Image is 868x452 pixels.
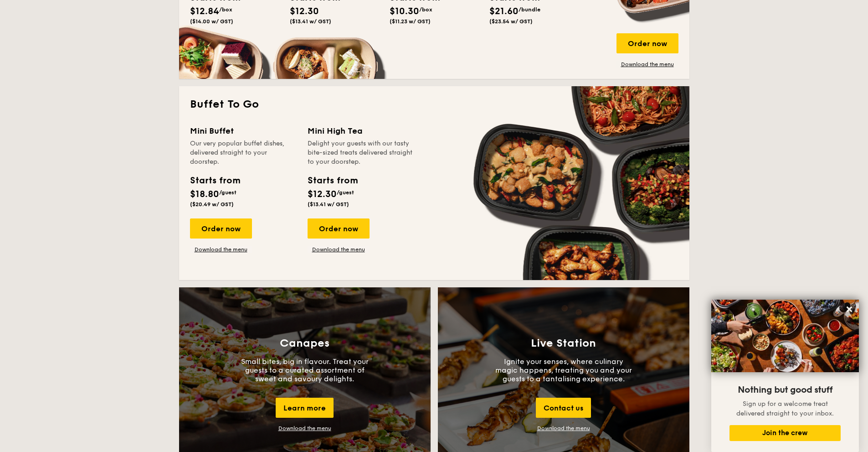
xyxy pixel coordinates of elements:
div: Order now [190,218,252,239]
img: DSC07876-Edit02-Large.jpeg [711,300,859,372]
div: Mini High Tea [308,125,414,137]
span: $12.30 [290,6,319,17]
div: Starts from [308,174,357,187]
div: Download the menu [278,425,331,431]
span: $18.80 [190,189,219,200]
span: Sign up for a welcome treat delivered straight to your inbox. [736,400,834,417]
span: ($13.41 w/ GST) [308,201,349,208]
span: ($20.49 w/ GST) [190,201,234,208]
h2: Buffet To Go [190,97,678,112]
p: Ignite your senses, where culinary magic happens, treating you and your guests to a tantalising e... [495,357,632,383]
a: Download the menu [616,61,678,68]
div: Learn more [276,398,334,418]
span: /box [219,6,232,13]
div: Delight your guests with our tasty bite-sized treats delivered straight to your doorstep. [308,139,414,166]
a: Download the menu [190,246,252,253]
span: /box [419,6,432,13]
div: Contact us [536,398,591,418]
div: Our very popular buffet dishes, delivered straight to your doorstep. [190,139,297,166]
span: /guest [337,189,354,196]
span: ($13.41 w/ GST) [290,18,331,25]
p: Small bites, big in flavour. Treat your guests to a curated assortment of sweet and savoury delig... [236,357,373,383]
a: Download the menu [537,425,590,431]
div: Starts from [190,174,240,187]
span: /bundle [519,6,540,13]
span: /guest [219,189,236,196]
span: $12.30 [308,189,337,200]
h3: Live Station [531,337,596,350]
a: Download the menu [308,246,370,253]
button: Close [842,302,857,317]
h3: Canapes [280,337,329,350]
div: Mini Buffet [190,125,297,137]
span: $12.84 [190,6,219,17]
span: $21.60 [489,6,519,17]
span: ($11.23 w/ GST) [390,18,431,25]
div: Order now [616,33,678,53]
span: $10.30 [390,6,419,17]
span: ($23.54 w/ GST) [489,18,533,25]
span: Nothing but good stuff [738,384,832,395]
span: ($14.00 w/ GST) [190,18,233,25]
div: Order now [308,218,370,239]
button: Join the crew [729,425,841,441]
